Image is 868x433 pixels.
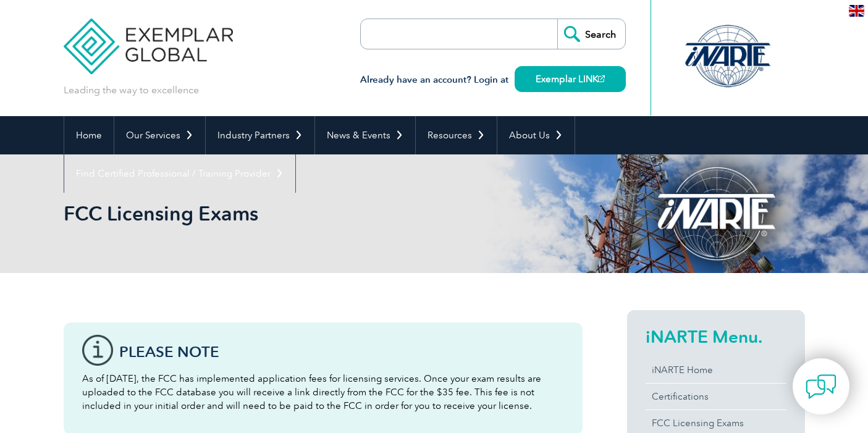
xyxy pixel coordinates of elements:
[82,372,564,413] p: As of [DATE], the FCC has implemented application fees for licensing services. Once your exam res...
[646,357,786,383] a: iNARTE Home
[114,116,205,154] a: Our Services
[515,66,626,92] a: Exemplar LINK
[646,384,786,410] a: Certifications
[849,5,864,17] img: en
[497,116,575,154] a: About Us
[64,154,295,193] a: Find Certified Professional / Training Provider
[64,116,114,154] a: Home
[360,72,626,88] h3: Already have an account? Login at
[64,83,199,97] p: Leading the way to excellence
[646,327,786,347] h2: iNARTE Menu.
[206,116,314,154] a: Industry Partners
[598,75,605,82] img: open_square.png
[119,344,564,359] h3: Please note
[557,19,625,49] input: Search
[315,116,415,154] a: News & Events
[806,371,836,402] img: contact-chat.png
[416,116,497,154] a: Resources
[64,204,583,224] h2: FCC Licensing Exams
